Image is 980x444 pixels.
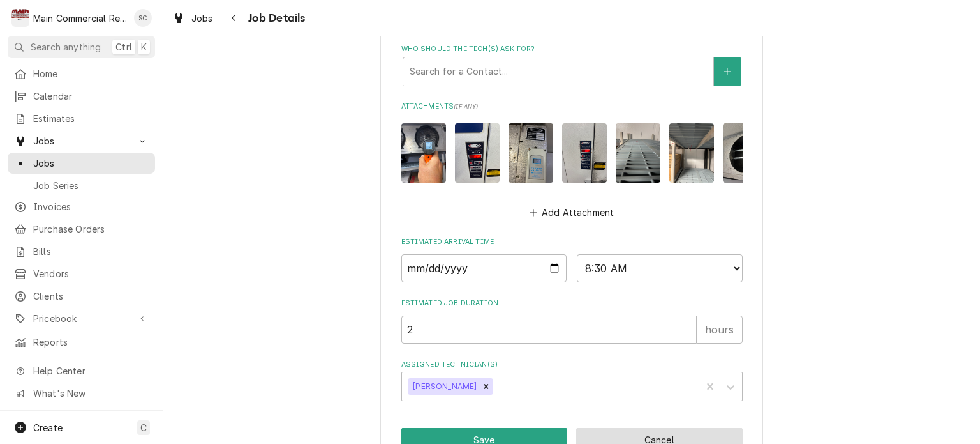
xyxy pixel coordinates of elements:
div: Attachments [401,102,743,221]
span: C [140,421,147,434]
img: RsP8zfOnQqYKjOLNlv9H [401,123,446,183]
label: Estimated Arrival Time [401,237,743,247]
div: Estimated Job Duration [401,298,743,344]
span: Help Center [33,364,147,378]
span: Reports [33,335,149,349]
a: Go to Pricebook [8,308,155,329]
a: Go to Help Center [8,360,155,381]
span: Job Series [33,179,149,192]
span: Clients [33,289,149,303]
span: Bills [33,245,149,258]
a: Job Series [8,175,155,196]
span: Jobs [33,134,130,148]
a: Go to What's New [8,383,155,404]
span: Invoices [33,200,149,213]
span: Jobs [191,11,213,25]
div: Main Commercial Refrigeration Service [33,11,127,25]
label: Estimated Job Duration [401,298,743,309]
a: Calendar [8,86,155,107]
span: Search anything [31,40,101,54]
button: Create New Contact [714,57,741,86]
img: XXcgc3k0TEqTPJGR0Jbq [562,123,607,183]
span: Create [33,422,63,433]
label: Assigned Technician(s) [401,360,743,370]
a: Purchase Orders [8,218,155,240]
a: Clients [8,286,155,307]
span: Home [33,67,149,80]
a: Jobs [8,153,155,174]
a: Reports [8,332,155,353]
button: Navigate back [224,8,244,28]
span: Ctrl [115,40,132,54]
input: Date [401,254,567,282]
div: Assigned Technician(s) [401,360,743,401]
a: Invoices [8,196,155,217]
select: Time Select [577,254,743,282]
img: m7cX2adORpWHH38X8MOs [509,123,553,183]
a: Go to Jobs [8,130,155,151]
div: Remove Mike Marchese [479,378,493,395]
span: ( if any ) [454,103,478,110]
a: Vendors [8,263,155,284]
img: 3tVQpU4xQZWWsWNvAydw [723,123,768,183]
div: [PERSON_NAME] [408,378,479,395]
span: Calendar [33,89,149,103]
a: Jobs [167,8,218,29]
div: hours [697,316,743,344]
div: Who should the tech(s) ask for? [401,44,743,86]
div: Main Commercial Refrigeration Service's Avatar [11,9,29,27]
div: Estimated Arrival Time [401,237,743,282]
span: What's New [33,387,147,400]
img: z4oBDvfTKu2C9n9MOgcR [616,123,660,183]
button: Add Attachment [527,204,616,222]
a: Estimates [8,108,155,129]
span: Jobs [33,157,149,170]
div: M [11,9,29,27]
label: Who should the tech(s) ask for? [401,44,743,54]
span: K [141,40,147,54]
img: PQNyflDMTIinu0BPYF4Q [669,123,714,183]
span: Job Details [244,10,306,27]
a: Bills [8,241,155,262]
span: Pricebook [33,312,130,325]
div: SC [134,9,152,27]
img: xdV45rnS8K3jxD2ATm5A [455,123,500,183]
label: Attachments [401,102,743,112]
span: Purchase Orders [33,222,149,236]
span: Estimates [33,112,149,125]
svg: Create New Contact [724,67,731,76]
span: Vendors [33,267,149,280]
div: Sharon Campbell's Avatar [134,9,152,27]
a: Home [8,63,155,84]
button: Search anythingCtrlK [8,36,155,58]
